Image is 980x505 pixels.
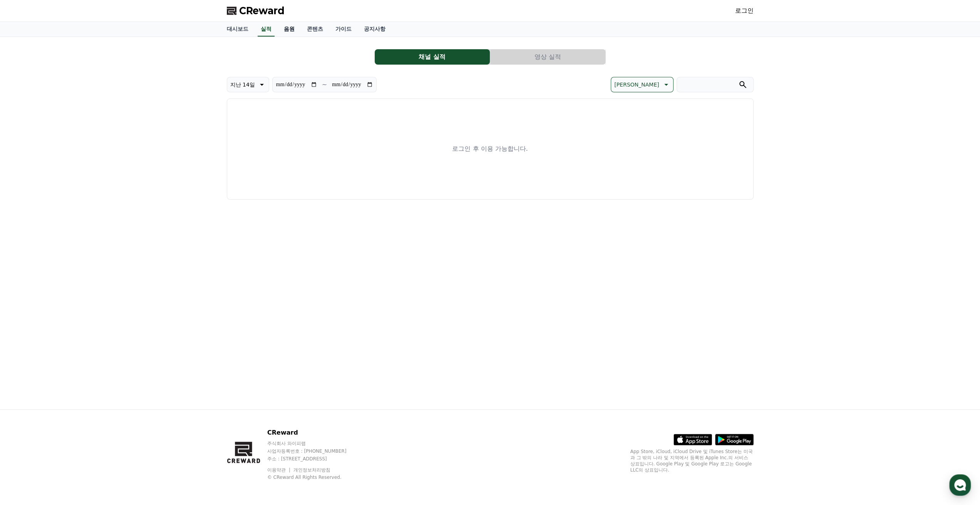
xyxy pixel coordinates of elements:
a: 콘텐츠 [301,22,329,37]
span: 홈 [24,255,29,262]
p: ~ [322,80,327,89]
a: CReward [227,5,285,17]
button: 지난 14일 [227,77,269,92]
a: 개인정보처리방침 [293,467,330,473]
p: © CReward All Rights Reserved. [267,474,361,480]
a: 대시보드 [221,22,255,37]
a: 실적 [258,22,275,37]
span: 대화 [70,256,80,262]
button: 채널 실적 [375,49,490,65]
a: 로그인 [735,6,754,15]
p: CReward [267,428,361,437]
p: 로그인 후 이용 가능합니다. [452,144,528,153]
a: 음원 [278,22,301,37]
a: 설정 [99,244,148,263]
a: 가이드 [329,22,358,37]
p: 주소 : [STREET_ADDRESS] [267,456,361,462]
p: 사업자등록번호 : [PHONE_NUMBER] [267,448,361,454]
a: 대화 [51,244,99,263]
a: 이용약관 [267,467,291,473]
button: 영상 실적 [490,49,605,65]
a: 영상 실적 [490,49,606,65]
a: 채널 실적 [375,49,490,65]
span: 설정 [119,255,128,262]
p: 지난 14일 [230,79,255,90]
p: [PERSON_NAME] [614,79,659,90]
span: CReward [239,5,285,17]
a: 홈 [2,244,51,263]
p: App Store, iCloud, iCloud Drive 및 iTunes Store는 미국과 그 밖의 나라 및 지역에서 등록된 Apple Inc.의 서비스 상표입니다. Goo... [630,448,754,473]
a: 공지사항 [358,22,392,37]
button: [PERSON_NAME] [611,77,673,92]
p: 주식회사 와이피랩 [267,440,361,447]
